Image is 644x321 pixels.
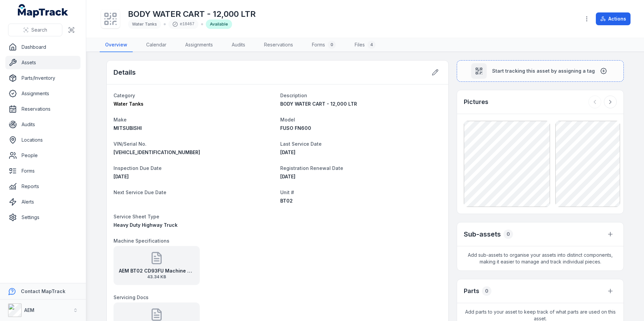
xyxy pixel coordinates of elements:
[114,174,129,179] span: [DATE]
[226,38,251,52] a: Audits
[168,20,198,29] div: e18467
[5,195,80,209] a: Alerts
[280,149,295,155] span: [DATE]
[457,60,624,82] button: Start tracking this asset by assigning a tag
[5,133,80,147] a: Locations
[280,101,357,107] span: BODY WATER CART - 12,000 LTR
[328,41,336,49] div: 0
[114,141,147,147] span: VIN/Serial No.
[280,174,295,179] time: 29/11/2025, 12:00:00 am
[119,267,194,274] strong: AEM BT02 CD93FU Machine Specifications
[5,87,80,100] a: Assignments
[5,164,80,178] a: Forms
[132,22,157,27] span: Water Tanks
[114,68,136,77] h2: Details
[367,41,376,49] div: 4
[492,68,595,74] span: Start tracking this asset by assigning a tag
[464,286,479,296] h3: Parts
[114,101,143,107] span: Water Tanks
[180,38,218,52] a: Assignments
[8,24,62,36] button: Search
[307,38,341,52] a: Forms0
[206,20,232,29] div: Available
[349,38,381,52] a: Files4
[280,93,307,98] span: Description
[280,189,294,195] span: Unit #
[5,180,80,193] a: Reports
[280,149,295,155] time: 20/08/2025, 12:00:00 am
[100,38,133,52] a: Overview
[31,27,47,33] span: Search
[482,286,491,296] div: 0
[24,307,34,313] strong: AEM
[18,4,68,17] a: MapTrack
[114,149,200,155] span: [VEHICLE_IDENTIFICATION_NUMBER]
[5,56,80,69] a: Assets
[114,294,149,300] span: Servicing Docs
[280,117,295,122] span: Model
[5,118,80,131] a: Audits
[5,71,80,85] a: Parts/Inventory
[114,238,169,244] span: Machine Specifications
[280,125,311,131] span: FUSO FN600
[5,102,80,116] a: Reservations
[464,229,501,239] h2: Sub-assets
[114,222,178,228] span: Heavy Duty Highway Truck
[114,214,159,219] span: Service Sheet Type
[280,198,293,204] span: BT02
[5,40,80,54] a: Dashboard
[5,211,80,224] a: Settings
[114,93,135,98] span: Category
[114,117,127,122] span: Make
[114,189,166,195] span: Next Service Due Date
[280,141,322,147] span: Last Service Date
[114,174,129,179] time: 29/06/2026, 12:00:00 am
[504,229,513,239] div: 0
[119,274,194,280] span: 43.34 KB
[280,165,343,171] span: Registration Renewal Date
[114,165,162,171] span: Inspection Due Date
[128,9,256,20] h1: BODY WATER CART - 12,000 LTR
[596,12,631,25] button: Actions
[141,38,172,52] a: Calendar
[457,246,623,271] span: Add sub-assets to organise your assets into distinct components, making it easier to manage and t...
[464,97,488,107] h3: Pictures
[280,174,295,179] span: [DATE]
[5,149,80,162] a: People
[21,288,65,294] strong: Contact MapTrack
[259,38,298,52] a: Reservations
[114,125,142,131] span: MITSUBISHI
